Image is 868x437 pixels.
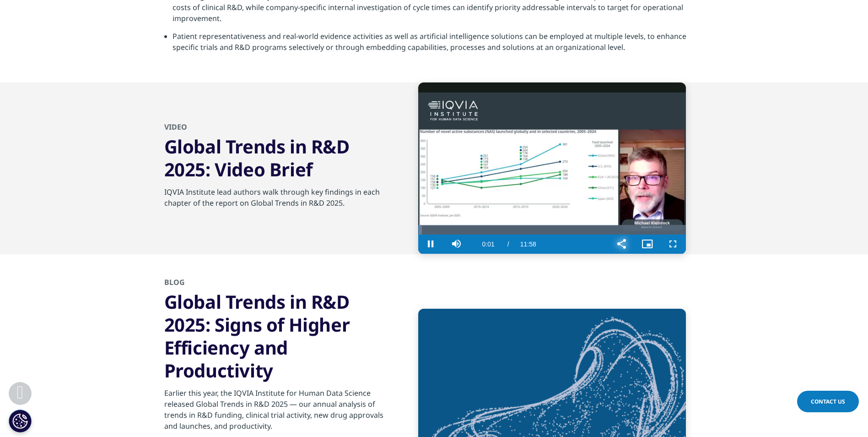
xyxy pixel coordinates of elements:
div: Progress Bar [418,225,686,235]
span: 11:58 [520,235,536,254]
a: Contact Us [797,391,859,412]
span: 0:01 [482,235,495,254]
button: Mute [444,235,469,254]
button: Cookies Settings [9,410,32,432]
h3: Global Trends in R&D 2025: Signs of Higher Efficiency and Productivity [164,290,386,382]
span: / [507,241,509,248]
button: Fullscreen [660,235,686,254]
button: Picture-in-Picture [635,235,660,254]
p: IQVIA Institute lead authors walk through key findings in each chapter of the report on Global Tr... [164,187,386,214]
button: Share [609,235,635,254]
li: Patient representativeness and real-world evidence activities as well as artificial intelligence ... [173,31,704,60]
button: Pause [418,235,444,254]
p: Earlier this year, the IQVIA Institute for Human Data Science released Global Trends in R&D 2025 ... [164,388,386,437]
h2: blog [164,277,386,290]
video-js: Video Player [418,82,686,254]
span: Contact Us [811,398,845,405]
h2: video [164,122,386,136]
h3: Global Trends in R&D 2025: Video Brief [164,136,386,181]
